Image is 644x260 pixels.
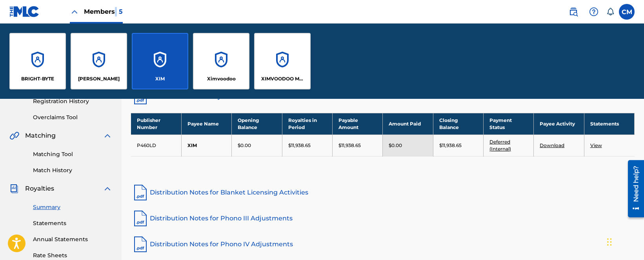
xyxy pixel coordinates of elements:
[70,7,79,16] img: Close
[131,209,635,228] a: Distribution Notes for Phono III Adjustments
[33,219,112,227] a: Statements
[131,235,150,254] img: pdf
[590,142,602,148] a: View
[25,131,56,140] span: Matching
[586,4,602,20] div: Help
[207,75,236,82] p: Ximvoodoo
[605,222,644,260] iframe: Chat Widget
[9,131,19,140] img: Matching
[238,142,251,149] p: $0.00
[131,235,635,254] a: Distribution Notes for Phono IV Adjustments
[622,157,644,220] iframe: Resource Center
[33,251,112,260] a: Rate Sheets
[33,235,112,244] a: Annual Statements
[131,183,150,202] img: pdf
[607,230,612,254] div: Drag
[282,113,332,135] th: Royalties in Period
[439,142,462,149] p: $11,938.65
[288,142,311,149] p: $11,938.65
[21,75,54,82] p: BRIGHT-BYTE
[193,33,249,89] a: AccountsXimvoodoo
[389,142,402,149] p: $0.00
[9,184,19,193] img: Royalties
[569,7,578,16] img: search
[131,209,150,228] img: pdf
[131,113,181,135] th: Publisher Number
[540,142,564,148] a: Download
[261,75,304,82] p: XIMVOODOO MUSIC
[181,135,231,156] td: XIM
[84,7,123,16] span: Members
[33,150,112,158] a: Matching Tool
[619,4,635,20] div: User Menu
[131,183,635,202] a: Distribution Notes for Blanket Licensing Activities
[589,7,599,16] img: help
[332,113,382,135] th: Payable Amount
[33,97,112,105] a: Registration History
[232,113,282,135] th: Opening Balance
[9,6,40,17] img: MLC Logo
[606,8,614,16] div: Notifications
[78,75,120,82] p: Cheryl Morey
[534,113,584,135] th: Payee Activity
[338,142,361,149] p: $11,938.65
[119,8,123,15] span: 5
[131,135,181,156] td: P460LD
[566,4,581,20] a: Public Search
[181,113,231,135] th: Payee Name
[33,113,112,122] a: Overclaims Tool
[483,113,533,135] th: Payment Status
[103,184,112,193] img: expand
[132,33,188,89] a: AccountsXIM
[71,33,127,89] a: Accounts[PERSON_NAME]
[254,33,311,89] a: AccountsXIMVOODOO MUSIC
[9,33,66,89] a: AccountsBRIGHT-BYTE
[155,75,165,82] p: XIM
[489,139,511,152] a: Deferred (Internal)
[103,131,112,140] img: expand
[433,113,483,135] th: Closing Balance
[383,113,433,135] th: Amount Paid
[33,166,112,175] a: Match History
[33,203,112,211] a: Summary
[584,113,634,135] th: Statements
[25,184,54,193] span: Royalties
